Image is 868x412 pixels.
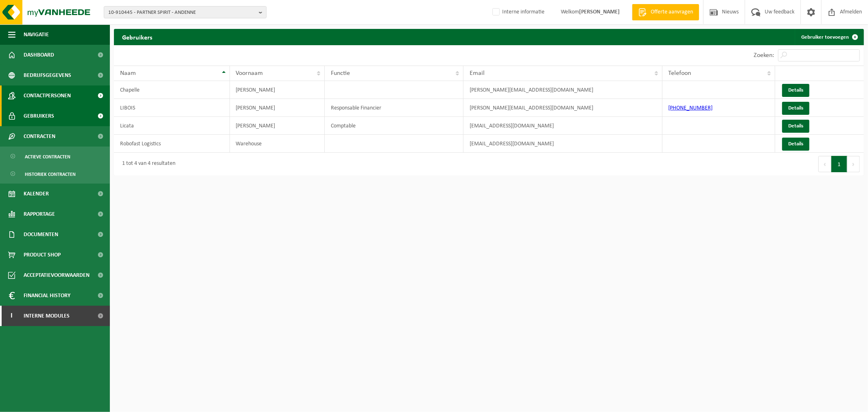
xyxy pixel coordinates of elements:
td: [PERSON_NAME][EMAIL_ADDRESS][DOMAIN_NAME] [464,99,662,117]
span: Navigatie [24,24,49,45]
td: [EMAIL_ADDRESS][DOMAIN_NAME] [464,117,662,135]
a: Details [782,120,809,133]
span: I [8,306,15,326]
td: Warehouse [230,135,325,153]
label: Interne informatie [491,6,544,18]
a: Details [782,84,809,97]
a: Offerte aanvragen [632,4,699,20]
td: [PERSON_NAME] [230,81,325,99]
button: 1 [831,156,847,172]
td: Responsable Financier [325,99,463,117]
td: [PERSON_NAME][EMAIL_ADDRESS][DOMAIN_NAME] [464,81,662,99]
span: Actieve contracten [25,149,70,164]
span: Rapportage [24,204,55,224]
td: Comptable [325,117,463,135]
a: Details [782,102,809,115]
span: Interne modules [24,306,70,326]
a: Details [782,138,809,151]
label: Zoeken: [754,53,774,59]
td: Licata [114,117,230,135]
span: Gebruikers [24,106,54,126]
button: Next [847,156,860,172]
button: 10-910445 - PARTNER SPIRIT - ANDENNE [104,6,267,18]
span: 10-910445 - PARTNER SPIRIT - ANDENNE [108,7,256,19]
button: Previous [818,156,831,172]
td: LIBOIS [114,99,230,117]
td: [PERSON_NAME] [230,117,325,135]
span: Acceptatievoorwaarden [24,265,90,285]
span: Bedrijfsgegevens [24,65,71,85]
span: Functie [331,70,350,77]
span: Historiek contracten [25,167,76,182]
h2: Gebruikers [114,29,160,45]
span: Contracten [24,126,55,147]
td: [PERSON_NAME] [230,99,325,117]
span: Naam [120,70,136,77]
span: Dashboard [24,45,54,65]
a: Historiek contracten [2,166,108,182]
span: Email [470,70,485,77]
span: Documenten [24,224,58,245]
span: Financial History [24,285,70,306]
strong: [PERSON_NAME] [579,9,620,15]
a: Actieve contracten [2,149,108,164]
td: [EMAIL_ADDRESS][DOMAIN_NAME] [464,135,662,153]
span: Product Shop [24,245,61,265]
span: Offerte aanvragen [649,8,695,16]
td: Chapelle [114,81,230,99]
span: Contactpersonen [24,85,71,106]
div: 1 tot 4 van 4 resultaten [118,157,175,171]
span: Kalender [24,184,49,204]
a: [PHONE_NUMBER] [669,105,713,111]
span: Voornaam [236,70,263,77]
td: Robofast Logistics [114,135,230,153]
a: Gebruiker toevoegen [795,29,863,45]
span: Telefoon [669,70,691,77]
